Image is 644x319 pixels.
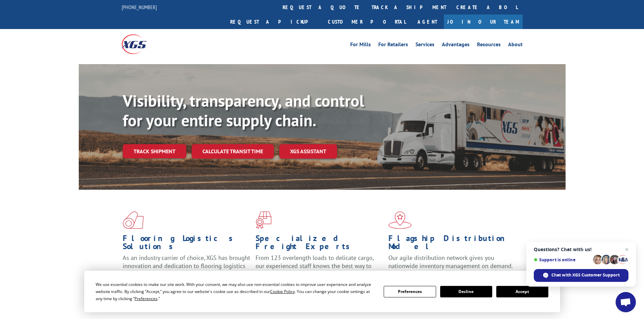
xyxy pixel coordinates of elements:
a: XGS ASSISTANT [279,144,337,159]
a: Services [415,42,434,49]
span: Support is online [534,257,591,262]
span: Questions? Chat with us! [534,247,628,252]
a: Advantages [442,42,470,49]
span: Our agile distribution network gives you nationwide inventory management on demand. [388,254,513,270]
a: Calculate transit time [192,144,274,159]
div: We use essential cookies to make our site work. With your consent, we may also use non-essential ... [96,281,376,302]
img: xgs-icon-flagship-distribution-model-red [388,211,412,229]
a: Customer Portal [323,15,411,29]
a: [PHONE_NUMBER] [122,4,157,10]
img: xgs-icon-total-supply-chain-intelligence-red [123,211,144,229]
a: For Mills [350,42,371,49]
span: Chat with XGS Customer Support [551,272,620,278]
a: Track shipment [123,144,186,158]
div: Cookie Consent Prompt [84,271,560,312]
span: Preferences [135,296,158,301]
h1: Specialized Freight Experts [256,234,383,254]
h1: Flooring Logistics Solutions [123,234,251,254]
a: Open chat [616,292,636,312]
p: From 123 overlength loads to delicate cargo, our experienced staff knows the best way to move you... [256,254,383,284]
button: Accept [496,286,548,297]
a: Agent [411,15,444,29]
a: Join Our Team [444,15,523,29]
b: Visibility, transparency, and control for your entire supply chain. [123,90,364,131]
button: Preferences [384,286,436,297]
span: Chat with XGS Customer Support [534,269,628,282]
button: Decline [440,286,492,297]
a: Resources [477,42,501,49]
img: xgs-icon-focused-on-flooring-red [256,211,271,229]
span: As an industry carrier of choice, XGS has brought innovation and dedication to flooring logistics... [123,254,250,278]
a: About [508,42,523,49]
h1: Flagship Distribution Model [388,234,516,254]
a: For Retailers [378,42,408,49]
a: Request a pickup [225,15,323,29]
span: Cookie Policy [270,289,295,294]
